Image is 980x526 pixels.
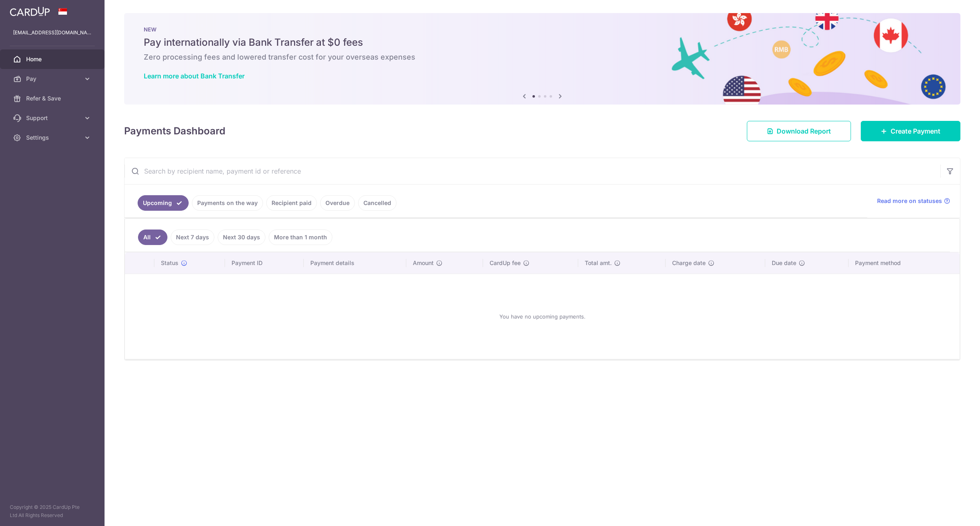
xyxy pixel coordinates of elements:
span: CardUp fee [490,259,521,267]
a: Overdue [320,195,355,211]
a: All [138,230,167,245]
span: Read more on statuses [877,197,942,205]
a: Upcoming [138,195,189,211]
a: Cancelled [358,195,396,211]
span: Status [161,259,178,267]
span: Total amt. [585,259,612,267]
th: Payment method [849,252,960,274]
h4: Payments Dashboard [124,124,225,138]
a: Next 30 days [218,230,265,245]
a: Read more on statuses [877,197,950,205]
span: Create Payment [891,126,940,136]
a: Next 7 days [171,230,214,245]
span: Home [26,55,80,63]
span: Download Report [777,126,831,136]
span: Amount [413,259,434,267]
img: CardUp [10,7,50,16]
span: Support [26,114,80,122]
a: Download Report [747,121,851,141]
span: Due date [772,259,796,267]
span: Charge date [672,259,706,267]
a: More than 1 month [269,230,332,245]
p: NEW [144,26,941,33]
img: Bank transfer banner [124,13,960,105]
a: Payments on the way [192,195,263,211]
span: Pay [26,75,80,83]
span: Settings [26,134,80,142]
a: Create Payment [861,121,960,141]
div: You have no upcoming payments. [135,281,950,352]
th: Payment details [304,252,406,274]
h5: Pay internationally via Bank Transfer at $0 fees [144,36,941,49]
h6: Zero processing fees and lowered transfer cost for your overseas expenses [144,52,941,62]
p: [EMAIL_ADDRESS][DOMAIN_NAME] [13,29,91,37]
a: Recipient paid [266,195,317,211]
a: Learn more about Bank Transfer [144,72,245,80]
input: Search by recipient name, payment id or reference [125,158,940,184]
span: Refer & Save [26,94,80,103]
th: Payment ID [225,252,304,274]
